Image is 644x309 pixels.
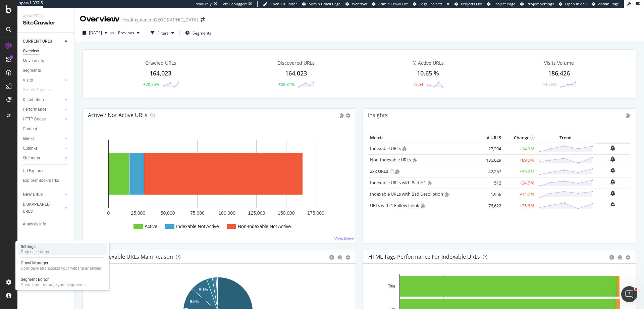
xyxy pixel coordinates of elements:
div: Configure and access your website analyses [21,266,101,271]
span: 2025 Aug. 4th [89,30,102,36]
div: Segment Editor [21,277,85,282]
iframe: Intercom live chat [621,286,637,302]
div: Crawl Manager [21,260,101,266]
span: Segments [193,30,211,36]
button: Segments [182,28,214,38]
a: Segment EditorCreate and manage your segments [18,276,107,288]
a: SettingsProject settings [18,243,107,255]
a: Crawl ManagerConfigure and access your website analyses [18,260,107,272]
button: [DATE] [80,28,110,38]
div: Project settings [21,249,49,255]
span: vs [110,30,115,36]
button: Previous [115,28,142,38]
button: Filters [148,28,177,38]
div: Settings [21,244,49,249]
div: Filters [157,30,169,36]
div: Create and manage your segments [21,282,85,288]
span: Previous [115,30,134,36]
